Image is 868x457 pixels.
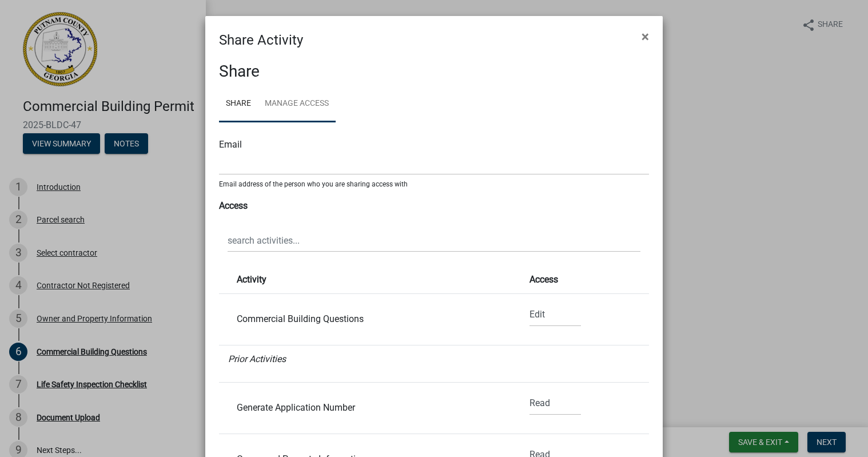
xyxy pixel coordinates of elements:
strong: Activity [237,274,266,285]
span: × [642,29,649,45]
a: Share [219,86,258,122]
strong: Access [529,274,558,285]
div: Generate Application Number [228,403,503,412]
div: Commercial Building Questions [228,315,503,324]
div: Email [219,138,649,152]
button: Close [632,21,658,53]
input: search activities... [228,229,640,252]
a: Manage Access [258,86,336,122]
h4: Share Activity [219,30,303,50]
h3: Share [219,62,649,81]
strong: Access [219,200,248,211]
i: Prior Activities [228,353,286,364]
sub: Email address of the person who you are sharing access with [219,180,408,188]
